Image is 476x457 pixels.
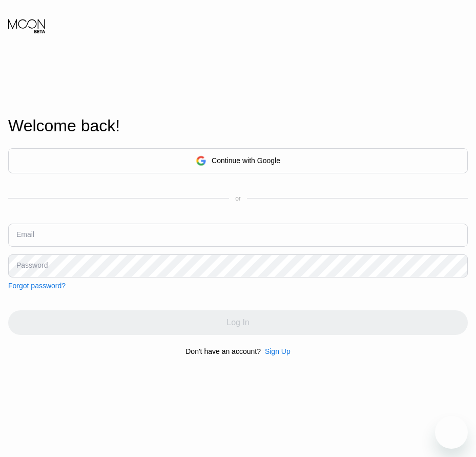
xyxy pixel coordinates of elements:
[16,261,48,269] div: Password
[8,282,66,290] div: Forgot password?
[235,195,241,202] div: or
[185,347,261,355] div: Don't have an account?
[212,156,280,165] div: Continue with Google
[261,347,291,355] div: Sign Up
[265,347,291,355] div: Sign Up
[8,116,468,135] div: Welcome back!
[16,230,34,239] div: Email
[8,148,468,173] div: Continue with Google
[435,416,468,449] iframe: Button to launch messaging window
